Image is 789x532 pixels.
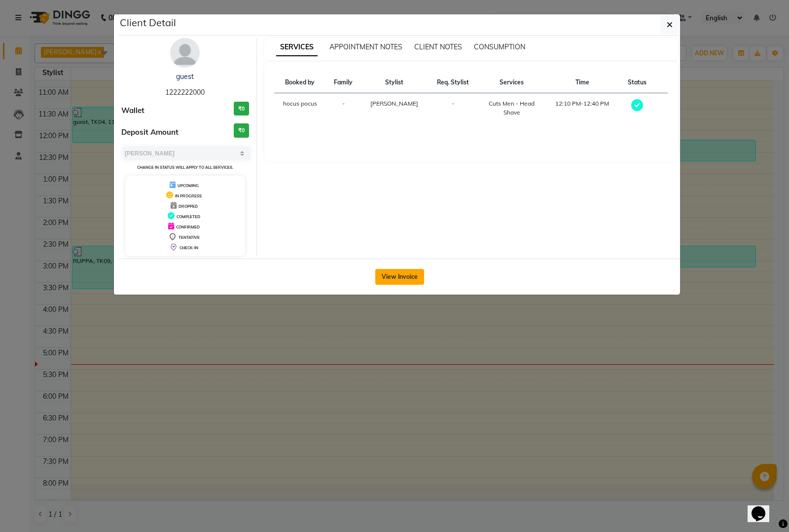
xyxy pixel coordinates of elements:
[326,93,360,123] td: -
[429,93,478,123] td: -
[137,165,233,170] small: Change in status will apply to all services.
[326,72,360,93] th: Family
[179,204,198,209] span: DROPPED
[175,193,202,198] span: IN PROGRESS
[474,42,525,51] span: CONSUMPTION
[274,93,326,123] td: hocus pocus
[177,214,200,219] span: COMPLETED
[179,235,200,240] span: TENTATIVE
[360,72,428,93] th: Stylist
[121,105,144,116] span: Wallet
[370,100,418,107] span: [PERSON_NAME]
[375,269,424,285] button: View Invoice
[484,99,539,117] div: Cuts Men - Head Shave
[179,245,198,250] span: CHECK-IN
[178,183,199,188] span: UPCOMING
[176,72,194,81] a: guest
[234,102,249,116] h3: ₹0
[234,123,249,138] h3: ₹0
[170,38,200,68] img: avatar
[545,72,620,93] th: Time
[121,127,179,138] span: Deposit Amount
[176,225,200,229] span: CONFIRMED
[276,38,318,56] span: SERVICES
[274,72,326,93] th: Booked by
[120,15,176,30] h5: Client Detail
[414,42,462,51] span: CLIENT NOTES
[165,88,205,97] span: 1222222000
[478,72,545,93] th: Services
[429,72,478,93] th: Req. Stylist
[329,42,402,51] span: APPOINTMENT NOTES
[619,72,654,93] th: Status
[748,493,779,522] iframe: chat widget
[545,93,620,123] td: 12:10 PM-12:40 PM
